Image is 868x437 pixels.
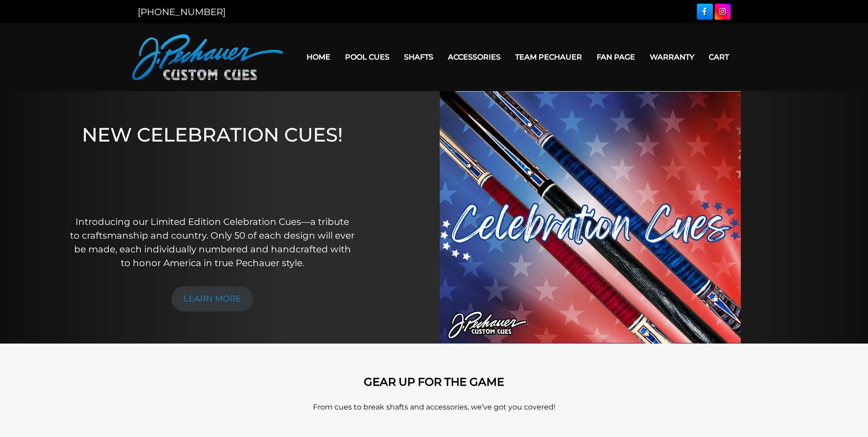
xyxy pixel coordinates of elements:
[508,45,589,69] a: Team Pechauer
[364,375,504,388] strong: GEAR UP FOR THE GAME
[172,286,253,311] a: LEARN MORE
[138,6,226,17] a: [PHONE_NUMBER]
[397,45,441,69] a: Shafts
[70,215,355,270] p: Introducing our Limited Edition Celebration Cues—a tribute to craftsmanship and country. Only 50 ...
[173,402,695,413] p: From cues to break shafts and accessories, we’ve got you covered!
[132,34,283,80] img: Pechauer Custom Cues
[299,45,338,69] a: Home
[642,45,701,69] a: Warranty
[441,45,508,69] a: Accessories
[338,45,397,69] a: Pool Cues
[70,123,355,202] h1: NEW CELEBRATION CUES!
[701,45,736,69] a: Cart
[589,45,642,69] a: Fan Page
